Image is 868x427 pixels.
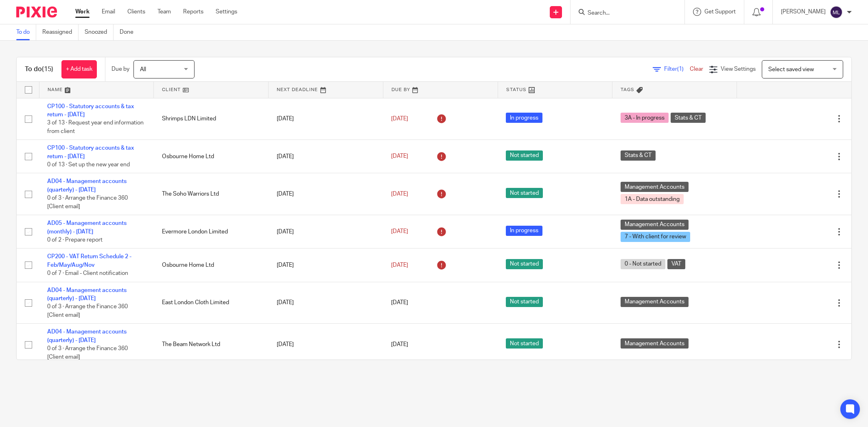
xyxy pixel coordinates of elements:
[391,229,408,235] span: [DATE]
[391,191,408,197] span: [DATE]
[506,188,543,198] span: Not started
[85,24,114,40] a: Snoozed
[112,65,129,73] p: Due by
[621,338,689,349] span: Management Accounts
[391,300,408,306] span: [DATE]
[621,194,684,204] span: 1A - Data outstanding
[154,140,269,173] td: Osbourne Home Ltd
[391,262,408,268] span: [DATE]
[269,98,383,140] td: [DATE]
[621,259,665,269] span: 0 - Not started
[506,226,542,236] span: In progress
[506,150,543,161] span: Not started
[667,259,685,269] span: VAT
[25,65,53,74] h1: To do
[768,67,814,72] span: Select saved view
[47,304,128,318] span: 0 of 3 · Arrange the Finance 360 [Client email]
[506,113,542,123] span: In progress
[16,24,36,40] a: To do
[154,173,269,215] td: The Soho Warriors Ltd
[120,24,140,40] a: Done
[269,173,383,215] td: [DATE]
[621,182,689,192] span: Management Accounts
[154,215,269,248] td: Evermore London Limited
[391,116,408,122] span: [DATE]
[721,66,756,72] span: View Settings
[154,98,269,140] td: Shrimps LDN Limited
[47,195,128,209] span: 0 of 3 · Arrange the Finance 360 [Client email]
[671,113,706,123] span: Stats & CT
[621,113,669,123] span: 3A - In progress
[830,6,843,19] img: svg%3E
[47,145,134,159] a: CP100 - Statutory accounts & tax return - [DATE]
[42,66,53,72] span: (15)
[391,154,408,159] span: [DATE]
[61,60,97,78] a: + Add task
[690,66,703,72] a: Clear
[47,329,127,343] a: AD04 - Management accounts (quarterly) - [DATE]
[47,162,130,168] span: 0 of 13 · Set up the new year end
[47,237,103,243] span: 0 of 2 · Prepare report
[216,8,237,16] a: Settings
[47,104,134,118] a: CP100 - Statutory accounts & tax return - [DATE]
[183,8,203,16] a: Reports
[621,150,656,161] span: Stats & CT
[47,120,144,134] span: 3 of 13 · Request year end information from client
[781,8,826,16] p: [PERSON_NAME]
[269,324,383,366] td: [DATE]
[269,248,383,282] td: [DATE]
[621,87,634,92] span: Tags
[269,282,383,324] td: [DATE]
[157,8,171,16] a: Team
[75,8,90,16] a: Work
[587,10,660,17] input: Search
[704,9,736,15] span: Get Support
[47,270,128,276] span: 0 of 7 · Email - Client notification
[47,346,128,360] span: 0 of 3 · Arrange the Finance 360 [Client email]
[621,297,689,307] span: Management Accounts
[140,67,146,72] span: All
[47,179,127,192] a: AD04 - Management accounts (quarterly) - [DATE]
[47,220,127,234] a: AD05 - Management accounts (monthly) - [DATE]
[621,232,690,242] span: 7 - With client for review
[506,259,543,269] span: Not started
[47,288,127,301] a: AD04 - Management accounts (quarterly) - [DATE]
[269,215,383,248] td: [DATE]
[154,324,269,366] td: The Beam Network Ltd
[391,342,408,347] span: [DATE]
[664,66,690,72] span: Filter
[47,254,131,268] a: CP200 - VAT Return Schedule 2 - Feb/May/Aug/Nov
[506,297,543,307] span: Not started
[269,140,383,173] td: [DATE]
[42,24,79,40] a: Reassigned
[16,7,57,17] img: Pixie
[154,282,269,324] td: East London Cloth Limited
[621,220,689,230] span: Management Accounts
[127,8,145,16] a: Clients
[102,8,115,16] a: Email
[506,338,543,349] span: Not started
[154,248,269,282] td: Osbourne Home Ltd
[677,66,684,72] span: (1)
